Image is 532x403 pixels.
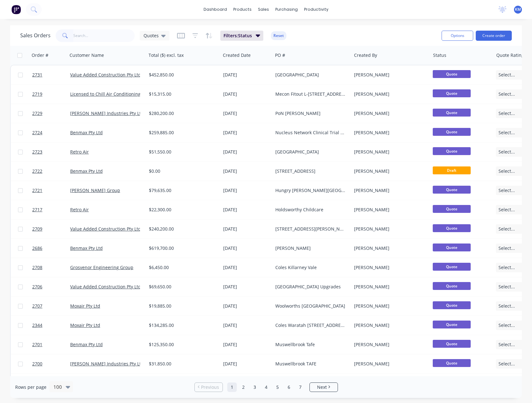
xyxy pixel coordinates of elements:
[433,70,471,78] span: Quote
[149,303,215,309] div: $19,885.00
[223,245,270,251] div: [DATE]
[433,52,446,58] div: Status
[11,5,21,14] img: Factory
[32,322,42,328] span: 2344
[200,5,230,14] a: dashboard
[275,52,285,58] div: PO #
[223,91,270,97] div: [DATE]
[32,72,42,78] span: 2731
[70,341,103,347] a: Benmax Pty Ltd
[149,72,215,78] div: $452,850.00
[70,226,141,232] a: Value Added Construction Pty Ltd
[220,31,263,41] button: Filters:Status
[275,129,345,136] div: Nucleus Network Clinical Trial Facility
[149,52,184,58] div: Total ($) excl. tax
[433,301,471,309] span: Quote
[70,284,141,290] a: Value Added Construction Pty Ltd
[32,303,42,309] span: 2707
[498,245,515,251] span: Select...
[73,29,135,42] input: Search...
[498,149,515,155] span: Select...
[32,335,70,354] a: 2701
[32,110,42,117] span: 2729
[32,187,42,194] span: 2721
[354,110,424,117] div: [PERSON_NAME]
[223,361,270,367] div: [DATE]
[227,382,237,392] a: Page 1 is your current page
[296,382,305,392] a: Page 7
[498,361,515,367] span: Select...
[32,284,42,290] span: 2706
[149,110,215,117] div: $280,200.00
[149,361,215,367] div: $31,850.00
[32,65,70,84] a: 2731
[32,207,42,213] span: 2717
[271,31,286,40] button: Reset
[149,129,215,136] div: $259,885.00
[433,147,471,155] span: Quote
[70,187,120,193] a: [PERSON_NAME] Group
[144,32,159,39] span: Quotes
[32,149,42,155] span: 2723
[275,72,345,78] div: [GEOGRAPHIC_DATA]
[32,52,48,58] div: Order #
[32,341,42,348] span: 2701
[192,382,340,392] ul: Pagination
[498,322,515,328] span: Select...
[32,162,70,181] a: 2722
[275,341,345,348] div: Muswellbrook Tafe
[20,33,51,39] h1: Sales Orders
[32,129,42,136] span: 2724
[149,226,215,232] div: $240,200.00
[498,226,515,232] span: Select...
[273,382,282,392] a: Page 5
[433,205,471,213] span: Quote
[354,91,424,97] div: [PERSON_NAME]
[32,258,70,277] a: 2708
[32,264,42,271] span: 2708
[149,149,215,155] div: $51,550.00
[498,264,515,271] span: Select...
[223,207,270,213] div: [DATE]
[149,187,215,194] div: $79,635.00
[32,123,70,142] a: 2724
[275,264,345,271] div: Coles Killarney Vale
[354,72,424,78] div: [PERSON_NAME]
[275,303,345,309] div: Woolworths [GEOGRAPHIC_DATA]
[223,303,270,309] div: [DATE]
[476,31,512,41] button: Create order
[275,91,345,97] div: Mecon Fitout L-[STREET_ADDRESS][PERSON_NAME]
[433,282,471,290] span: Quote
[354,322,424,328] div: [PERSON_NAME]
[70,149,89,155] a: Retro Air
[433,89,471,97] span: Quote
[433,244,471,251] span: Quote
[442,31,473,41] button: Options
[223,341,270,348] div: [DATE]
[317,384,327,390] span: Next
[32,316,70,335] a: 2344
[354,226,424,232] div: [PERSON_NAME]
[223,322,270,328] div: [DATE]
[515,7,521,12] span: KM
[32,361,42,367] span: 2700
[32,181,70,200] a: 2721
[223,129,270,136] div: [DATE]
[433,166,471,174] span: Draft
[261,382,271,392] a: Page 4
[354,207,424,213] div: [PERSON_NAME]
[275,168,345,174] div: [STREET_ADDRESS]
[149,322,215,328] div: $134,285.00
[433,224,471,232] span: Quote
[498,207,515,213] span: Select...
[70,110,144,116] a: [PERSON_NAME] Industries Pty Ltd
[223,187,270,194] div: [DATE]
[32,91,42,97] span: 2719
[70,207,89,213] a: Retro Air
[223,72,270,78] div: [DATE]
[70,303,100,309] a: Moxair Pty Ltd
[301,5,332,14] div: productivity
[354,245,424,251] div: [PERSON_NAME]
[32,142,70,161] a: 2723
[223,52,251,58] div: Created Date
